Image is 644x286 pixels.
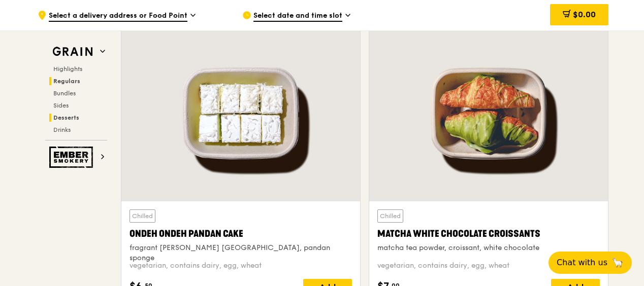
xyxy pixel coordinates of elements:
[53,78,80,85] span: Regulars
[49,43,96,61] img: Grain web logo
[53,65,82,73] span: Highlights
[53,114,79,121] span: Desserts
[377,209,403,223] div: Chilled
[53,102,69,109] span: Sides
[130,227,352,241] div: Ondeh Ondeh Pandan Cake
[253,11,342,22] span: Select date and time slot
[49,11,187,22] span: Select a delivery address or Food Point
[377,243,600,253] div: matcha tea powder, croissant, white chocolate
[377,227,600,241] div: Matcha White Chocolate Croissants
[573,10,596,19] span: $0.00
[130,243,352,263] div: fragrant [PERSON_NAME] [GEOGRAPHIC_DATA], pandan sponge
[549,252,632,274] button: Chat with us🦙
[377,261,600,271] div: vegetarian, contains dairy, egg, wheat
[53,90,76,97] span: Bundles
[130,209,155,223] div: Chilled
[557,257,607,269] span: Chat with us
[130,261,352,271] div: vegetarian, contains dairy, egg, wheat
[53,126,71,133] span: Drinks
[611,257,624,269] span: 🦙
[49,147,96,168] img: Ember Smokery web logo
